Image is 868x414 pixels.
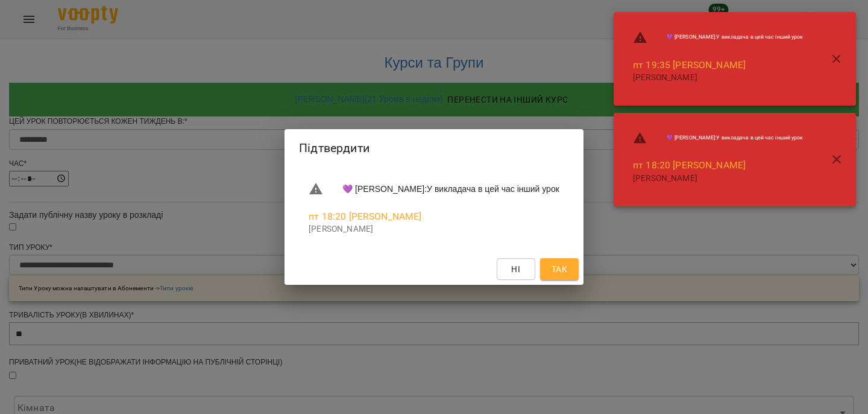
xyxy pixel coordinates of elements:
h2: Підтвердити [299,139,569,158]
a: пт 18:20 [PERSON_NAME] [633,159,746,171]
p: [PERSON_NAME] [309,223,559,235]
span: Так [552,262,567,276]
button: Так [540,258,579,280]
li: 💜 [PERSON_NAME] : У викладача в цей час інший урок [623,25,813,49]
li: 💜 [PERSON_NAME] : У викладача в цей час інший урок [299,177,569,201]
a: пт 18:20 [PERSON_NAME] [309,211,421,222]
button: Ні [497,258,535,280]
a: пт 19:35 [PERSON_NAME] [633,59,746,71]
p: [PERSON_NAME] [633,173,804,185]
span: Ні [511,262,520,276]
p: [PERSON_NAME] [633,72,804,84]
li: 💜 [PERSON_NAME] : У викладача в цей час інший урок [623,126,813,150]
